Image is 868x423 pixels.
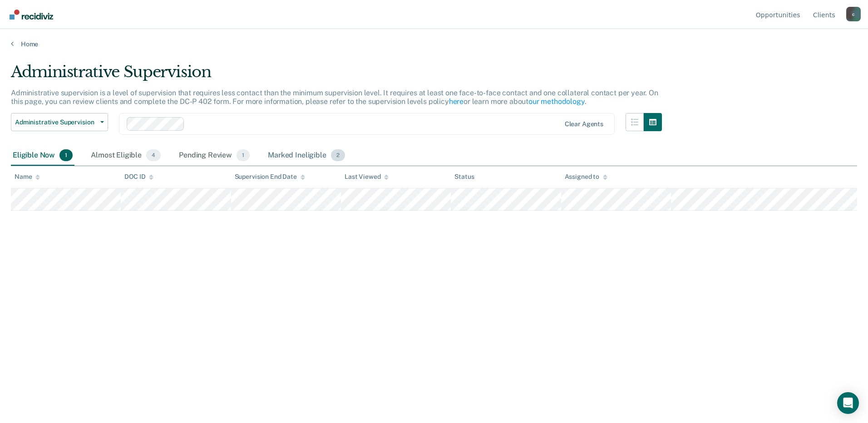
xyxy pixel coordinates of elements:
[11,40,857,48] a: Home
[59,149,73,161] span: 1
[237,149,250,161] span: 1
[11,89,658,106] p: Administrative supervision is a level of supervision that requires less contact than the minimum ...
[565,173,607,181] div: Assigned to
[235,173,305,181] div: Supervision End Date
[846,7,861,21] div: c
[846,7,861,21] button: Profile dropdown button
[454,173,474,181] div: Status
[11,146,74,166] div: Eligible Now1
[331,149,345,161] span: 2
[528,97,585,106] a: our methodology
[15,118,97,126] span: Administrative Supervision
[266,146,347,166] div: Marked Ineligible2
[449,97,464,106] a: here
[565,120,603,128] div: Clear agents
[124,173,153,181] div: DOC ID
[177,146,252,166] div: Pending Review1
[89,146,163,166] div: Almost Eligible4
[10,10,53,20] img: Recidiviz
[345,173,389,181] div: Last Viewed
[15,173,40,181] div: Name
[837,392,859,414] div: Open Intercom Messenger
[11,63,662,89] div: Administrative Supervision
[146,149,161,161] span: 4
[11,113,108,131] button: Administrative Supervision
